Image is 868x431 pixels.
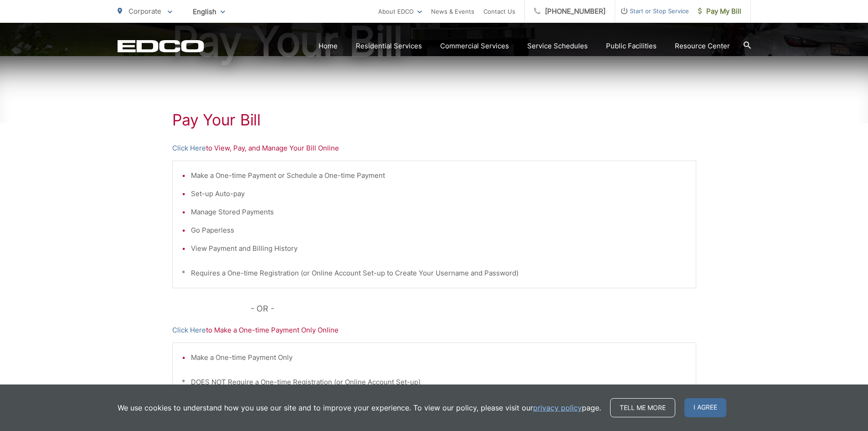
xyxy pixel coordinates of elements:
[118,402,601,413] p: We use cookies to understand how you use our site and to improve your experience. To view our pol...
[610,398,675,417] a: Tell me more
[172,143,206,154] a: Click Here
[118,40,204,52] a: EDCD logo. Return to the homepage.
[182,268,687,279] p: * Requires a One-time Registration (or Online Account Set-up to Create Your Username and Password)
[191,225,687,236] li: Go Paperless
[186,4,232,20] span: English
[172,325,696,336] p: to Make a One-time Payment Only Online
[527,41,588,52] a: Service Schedules
[378,6,422,17] a: About EDCO
[172,143,696,154] p: to View, Pay, and Manage Your Bill Online
[191,352,687,363] li: Make a One-time Payment Only
[356,41,422,52] a: Residential Services
[440,41,509,52] a: Commercial Services
[172,325,206,336] a: Click Here
[191,188,687,199] li: Set-up Auto-pay
[172,111,696,129] h1: Pay Your Bill
[675,41,730,52] a: Resource Center
[128,7,161,16] span: Corporate
[684,398,726,417] span: I agree
[483,6,515,17] a: Contact Us
[606,41,657,52] a: Public Facilities
[191,243,687,254] li: View Payment and Billing History
[431,6,474,17] a: News & Events
[191,170,687,181] li: Make a One-time Payment or Schedule a One-time Payment
[533,402,582,413] a: privacy policy
[318,41,338,52] a: Home
[191,207,687,218] li: Manage Stored Payments
[698,6,741,17] span: Pay My Bill
[251,302,696,316] p: - OR -
[182,377,687,388] p: * DOES NOT Require a One-time Registration (or Online Account Set-up)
